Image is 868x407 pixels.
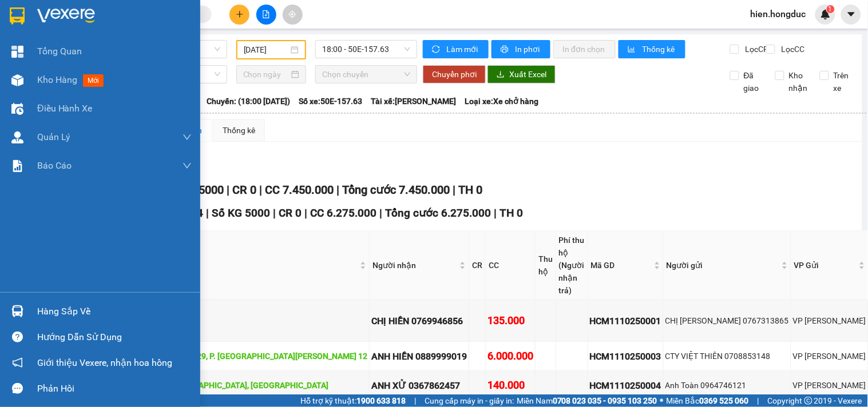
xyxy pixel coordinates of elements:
button: caret-down [841,5,861,25]
span: Làm mới [446,43,479,55]
span: In phơi [515,43,541,55]
span: | [379,206,382,220]
span: aim [288,10,296,18]
span: | [273,206,276,220]
span: Báo cáo [37,158,72,173]
div: HCM1110250003 [590,349,661,364]
span: Hỗ trợ kỹ thuật: [300,394,406,407]
div: CTY VIỆT THIÊN 0708853148 [665,350,789,362]
span: mới [83,74,104,87]
th: CR [469,231,486,300]
span: Điều hành xe [37,101,93,115]
button: printerIn phơi [492,40,550,58]
span: notification [12,357,23,368]
div: 135.000 [487,313,533,329]
span: | [414,394,416,407]
span: Kho hàng [37,74,77,85]
span: | [758,394,759,407]
span: Lọc CR [741,43,771,55]
span: question-circle [12,332,23,342]
input: 11/10/2025 [244,43,289,56]
div: CHỊ HIỀN 0769946856 [371,314,467,328]
span: Mã GD [591,259,652,272]
span: Tài xế: [PERSON_NAME] [371,95,456,107]
div: 140.000 [487,377,533,393]
div: CHỊ [PERSON_NAME] 0767313865 [665,314,789,327]
span: CR 0 [232,183,256,197]
img: warehouse-icon [11,305,23,317]
span: 18:00 - 50E-157.63 [322,41,410,58]
span: Quản Lý [37,130,70,144]
th: Thu hộ [536,231,556,300]
span: Xuất Excel [509,68,546,81]
div: VP [PERSON_NAME] [793,314,866,327]
span: Miền Bắc [667,394,749,407]
div: Hàng sắp về [37,303,192,320]
span: down [183,133,192,142]
span: Trên xe [829,69,857,94]
span: Chọn chuyến [322,66,410,83]
div: ANH HIỀN 0889999019 [371,349,467,364]
strong: 0369 525 060 [700,396,749,405]
span: TH 0 [458,183,482,197]
span: down [183,161,192,170]
span: Tổng cước 7.450.000 [342,183,450,197]
span: Tổng Quan [37,44,82,58]
span: Loại xe: Xe chở hàng [465,95,538,107]
img: warehouse-icon [11,103,23,115]
sup: 1 [827,5,835,13]
span: Người nhận [372,259,457,272]
button: downloadXuất Excel [487,65,556,83]
span: Miền Nam [517,394,657,407]
button: aim [283,5,303,25]
strong: 1900 633 818 [356,396,406,405]
span: bar-chart [628,45,637,54]
img: warehouse-icon [11,74,23,86]
span: Chuyến: (18:00 [DATE]) [207,95,290,107]
span: | [227,183,229,197]
div: Phản hồi [37,380,192,397]
span: | [453,183,455,197]
span: Số KG 5000 [212,206,270,220]
div: HCM1110250004 [590,378,661,393]
button: bar-chartThống kê [619,40,685,58]
button: Chuyển phơi [423,65,486,83]
button: In đơn chọn [553,40,616,58]
img: logo-vxr [10,7,25,25]
span: caret-down [846,9,857,19]
th: CC [486,231,536,300]
span: plus [236,10,244,18]
span: message [12,383,23,394]
div: ANH XỬ 0367862457 [371,378,467,393]
span: Thống kê [642,43,676,55]
strong: 0708 023 035 - 0935 103 250 [553,396,657,405]
span: Nơi lấy [98,259,358,272]
th: Phí thu hộ (Người nhận trả) [556,231,588,300]
img: dashboard-icon [11,46,23,58]
span: | [206,206,209,220]
img: warehouse-icon [11,131,23,143]
span: TH 0 [500,206,523,220]
span: 1 [829,5,833,13]
span: ⚪️ [660,398,664,403]
span: VP Gửi [794,259,857,272]
span: Cung cấp máy in - giấy in: [425,394,514,407]
span: Lọc CC [777,43,807,55]
span: sync [432,45,442,54]
span: | [494,206,497,220]
div: HCM1110250001 [590,314,661,328]
button: file-add [256,5,276,25]
input: Chọn ngày [243,68,290,81]
span: | [259,183,262,197]
img: solution-icon [11,160,23,172]
td: HCM1110250004 [588,371,664,400]
span: Giới thiệu Vexere, nhận hoa hồng [37,356,172,370]
button: syncLàm mới [423,40,489,58]
div: 6.000.000 [487,348,533,364]
div: Hướng dẫn sử dụng [37,329,192,346]
span: Đã giao [739,69,767,94]
span: CR 0 [279,206,302,220]
div: VP [PERSON_NAME] [793,350,866,362]
span: Số xe: 50E-157.63 [299,95,362,107]
span: hien.hongduc [742,7,815,21]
